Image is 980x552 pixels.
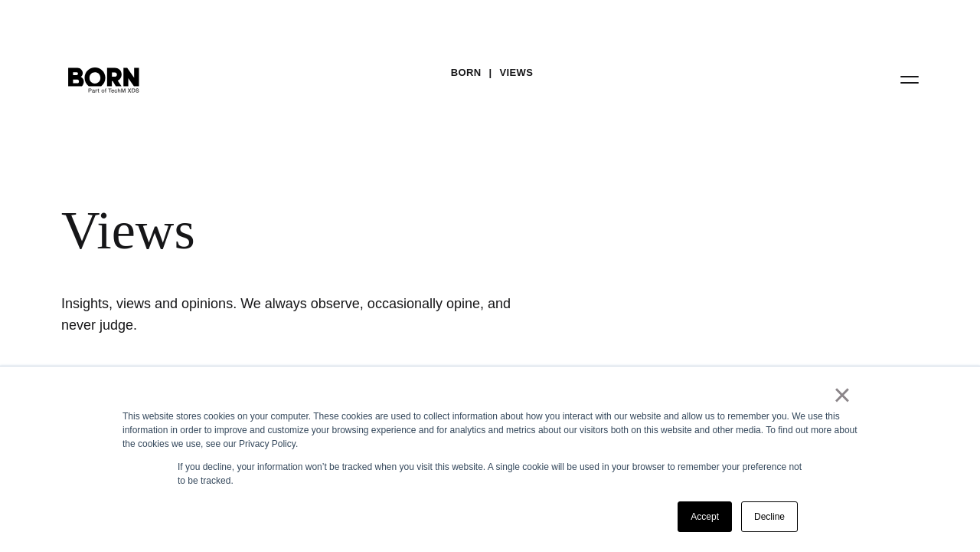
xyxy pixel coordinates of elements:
h1: Insights, views and opinions. We always observe, occasionally opine, and never judge. [61,293,521,336]
span: Views [61,199,919,262]
button: Open [891,63,928,95]
a: Accept [678,501,732,532]
a: Views [499,61,533,84]
a: × [833,388,851,402]
a: BORN [451,61,482,84]
p: If you decline, your information won’t be tracked when you visit this website. A single cookie wi... [178,460,802,488]
a: Decline [741,501,798,532]
div: This website stores cookies on your computer. These cookies are used to collect information about... [122,409,857,451]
